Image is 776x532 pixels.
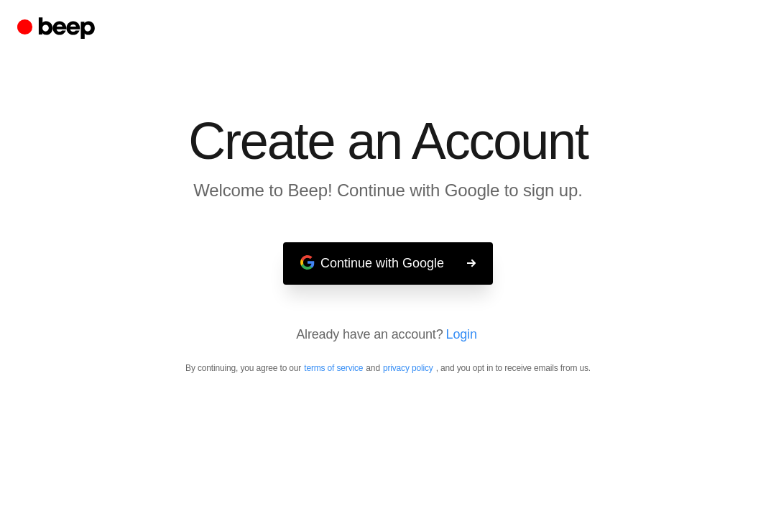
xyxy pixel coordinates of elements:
a: Beep [17,15,98,43]
a: terms of service [304,363,363,373]
a: privacy policy [383,363,433,373]
p: Welcome to Beep! Continue with Google to sign up. [112,178,664,202]
h1: Create an Account [20,115,756,167]
button: Continue with Google [283,242,493,285]
p: By continuing, you agree to our and , and you opt in to receive emails from us. [17,362,759,375]
a: Login [446,325,477,344]
p: Already have an account? [17,325,759,344]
